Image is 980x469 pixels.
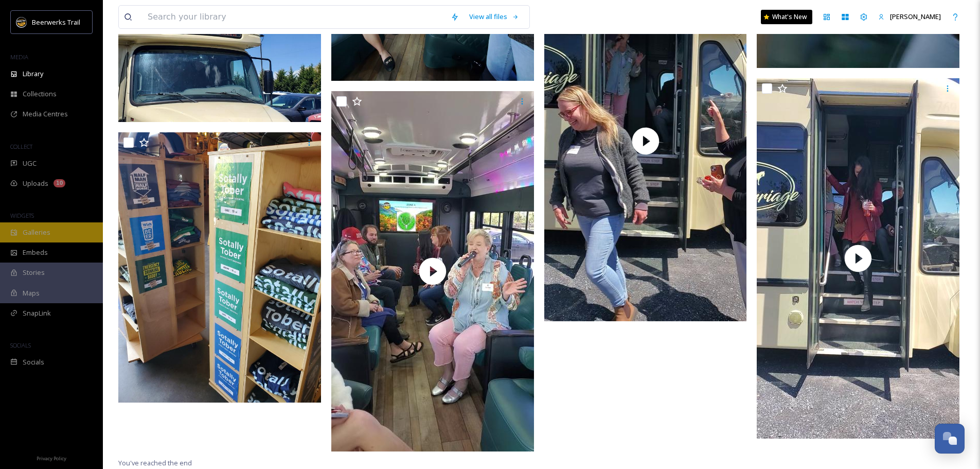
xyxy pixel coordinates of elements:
[23,357,44,367] span: Socials
[757,78,959,439] img: thumbnail
[142,6,446,28] input: Search your library
[54,179,65,187] div: 10
[37,451,66,464] a: Privacy Policy
[10,143,32,150] span: COLLECT
[23,268,45,277] span: Stories
[761,10,812,24] a: What's New
[10,212,34,219] span: WIDGETS
[23,248,48,257] span: Embeds
[935,424,965,454] button: Open Chat
[118,458,192,467] span: You've reached the end
[10,53,28,61] span: MEDIA
[23,159,37,168] span: UGC
[23,288,40,298] span: Maps
[23,109,68,119] span: Media Centres
[23,228,50,237] span: Galleries
[16,17,27,27] img: beerwerks-logo%402x.png
[37,455,66,462] span: Privacy Policy
[464,7,524,27] a: View all files
[873,7,946,27] a: [PERSON_NAME]
[118,132,321,403] img: ext_1748358421.951665_marketing@lexingtonvirginia.com-20250416_141556.jpg
[23,179,48,188] span: Uploads
[331,91,534,451] img: thumbnail
[23,69,43,79] span: Library
[890,12,941,21] span: [PERSON_NAME]
[23,308,51,318] span: SnapLink
[10,341,31,349] span: SOCIALS
[23,89,57,99] span: Collections
[32,18,80,27] span: Beerwerks Trail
